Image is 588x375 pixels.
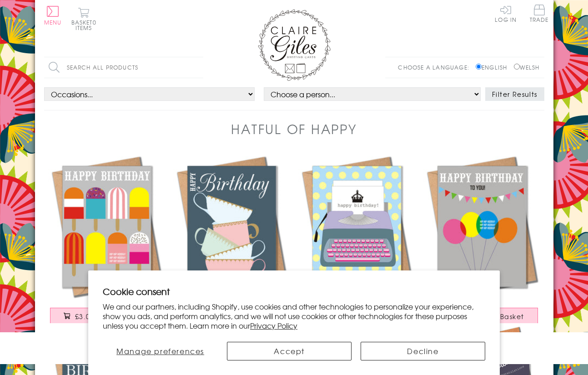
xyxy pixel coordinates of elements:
img: Birthday Card, Tea Cups, Happy Birthday [169,152,294,300]
span: Menu [44,18,62,26]
span: 0 items [75,18,96,32]
p: We and our partners, including Shopify, use cookies and other technologies to personalize your ex... [103,302,485,330]
input: Search [194,57,203,78]
button: Filter Results [485,87,544,101]
a: Birthday Card, Tea Cups, Happy Birthday £3.00 Add to Basket [169,152,294,310]
button: Accept [227,342,352,360]
button: £3.00 Add to Basket [50,308,163,325]
h1: Hatful of Happy [231,120,357,138]
button: Decline [361,342,485,360]
input: English [476,64,482,70]
a: Birthday Card, Typewriter, Happy Birthday £3.00 Add to Basket [294,152,419,310]
a: Privacy Policy [250,320,297,331]
button: Basket0 items [71,7,96,30]
span: Manage preferences [116,345,204,356]
img: Birthday Card, Ice Lollies, Happy Birthday [44,152,169,300]
span: £3.00 Add to Basket [75,312,149,321]
img: Birthday Card, Typewriter, Happy Birthday [294,152,419,300]
input: Search all products [44,57,203,78]
span: Trade [530,5,549,22]
p: Choose a language: [398,63,474,71]
a: Trade [530,5,549,24]
a: Birthday Card, Ice Lollies, Happy Birthday £3.00 Add to Basket [44,152,169,310]
a: Birthday Card, Balloons, Happy Birthday To You! £3.00 Add to Basket [419,152,544,310]
a: Log In [495,5,517,22]
label: English [476,63,512,71]
img: Birthday Card, Balloons, Happy Birthday To You! [419,152,544,300]
button: Manage preferences [103,342,218,360]
h2: Cookie consent [103,285,485,298]
img: Claire Giles Greetings Cards [258,9,331,81]
label: Welsh [514,63,540,71]
input: Welsh [514,64,520,70]
button: Menu [44,6,62,25]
